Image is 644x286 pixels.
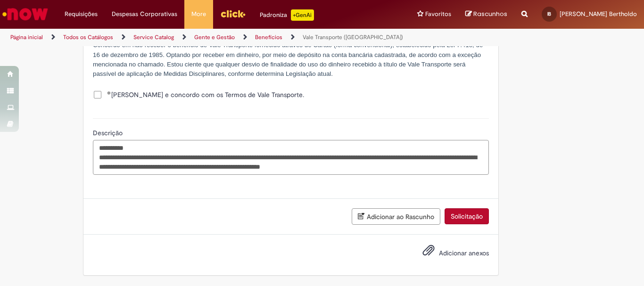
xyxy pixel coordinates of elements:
textarea: Descrição [93,140,489,175]
span: Favoritos [425,9,451,19]
span: Rascunhos [473,9,507,18]
p: +GenAi [291,9,314,21]
a: Página inicial [10,33,43,41]
span: Despesas Corporativas [112,9,177,19]
button: Adicionar ao Rascunho [352,208,440,225]
a: Todos os Catálogos [63,33,113,41]
img: click_logo_yellow_360x200.png [220,7,246,21]
span: More [191,9,206,19]
span: Adicionar anexos [439,249,489,257]
a: Rascunhos [465,10,507,19]
span: [PERSON_NAME] Bertholdo [560,10,637,18]
span: Requisições [65,9,98,19]
span: IB [547,11,551,17]
a: Gente e Gestão [194,33,235,41]
button: Adicionar anexos [420,242,437,263]
a: Benefícios [255,33,282,41]
span: Descrição [93,129,124,137]
span: Obrigatório Preenchido [107,91,111,95]
span: [PERSON_NAME] e concordo com os Termos de Vale Transporte. [107,90,304,99]
ul: Trilhas de página [7,29,422,46]
span: Concordo em não receber o benefício de Vale Transporte fornecido através de Cartão (forma convenc... [93,41,483,77]
img: ServiceNow [1,5,50,24]
a: Service Catalog [133,33,174,41]
div: Padroniza [260,9,314,21]
a: Vale Transporte ([GEOGRAPHIC_DATA]) [303,33,403,41]
button: Solicitação [445,208,489,224]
